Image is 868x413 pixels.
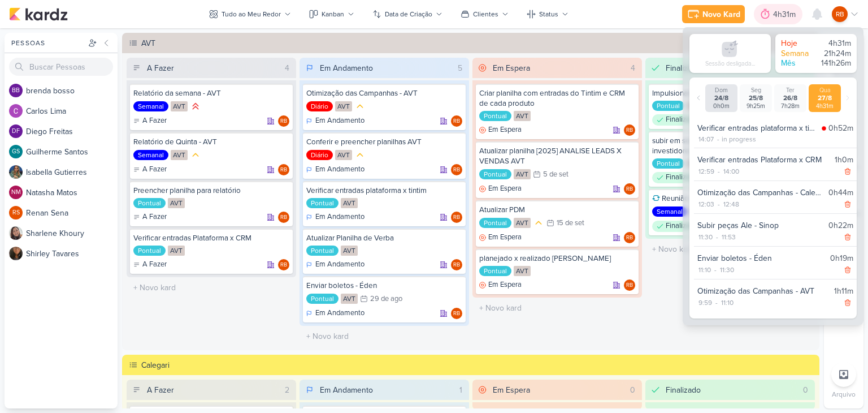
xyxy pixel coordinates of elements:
p: RB [626,187,633,192]
div: Reunião com cliente AVT [652,193,808,204]
div: 5 de set [543,171,568,178]
div: Semanal [652,206,687,217]
p: RB [626,283,633,289]
div: AVT [335,101,352,111]
p: RB [626,128,633,134]
div: 27/8 [811,94,839,102]
div: G u i l h e r m e S a n t o s [26,146,118,158]
div: Em Espera [493,384,530,396]
div: A Fazer [133,115,167,127]
div: Hoje [781,38,815,49]
div: Rogerio Bispo [451,115,462,127]
p: RS [12,210,20,216]
div: Impulsionamento AVT [652,88,808,98]
p: Em Andamento [315,308,364,319]
div: Verificar entradas Plataforma x CRM [133,233,289,243]
div: A Fazer [133,212,167,223]
div: 0h19m [830,252,853,264]
div: Qua [811,87,839,94]
div: in progress [722,134,756,144]
p: RB [836,9,844,19]
div: Novo Kard [702,8,740,20]
div: A Fazer [147,384,174,396]
div: 15 de set [557,220,584,227]
div: Em Espera [479,124,522,136]
div: - [715,199,722,209]
div: Conferir e preencher planilhas AVT [306,137,462,147]
div: N a t a s h a M a t o s [26,187,118,199]
div: Prioridade Alta [190,101,201,112]
p: Em Andamento [315,259,364,270]
div: Responsável: Rogerio Bispo [451,212,462,223]
input: + Novo kard [302,328,467,345]
div: 4h31m [811,102,839,110]
div: I s a b e l l a G u t i e r r e s [26,166,118,178]
p: Finalizado [666,221,698,232]
p: RB [280,167,287,173]
div: Finalizado [652,221,702,232]
p: RB [453,263,460,268]
p: RB [453,119,460,124]
div: 1 [455,384,467,396]
div: 12:59 [697,166,715,177]
div: b r e n d a b o s s o [26,85,118,97]
div: 9h25m [742,102,770,110]
img: tracking [822,126,826,131]
div: Pontual [479,218,511,228]
div: Subir peças Ale - Sinop [697,220,824,231]
div: Rogerio Bispo [451,164,462,175]
p: Em Andamento [315,115,364,127]
img: kardz.app [9,7,68,21]
img: Sharlene Khoury [9,226,23,240]
div: Natasha Matos [9,186,23,199]
div: brenda bosso [9,84,23,97]
div: Enviar boletos - Éden [306,281,462,291]
div: - [713,298,720,308]
div: Em Andamento [306,212,364,223]
div: Semana [781,49,815,59]
p: Finalizado [666,172,698,183]
div: 21h24m [817,49,851,59]
div: 14:07 [697,134,715,144]
div: 0 [798,384,813,396]
div: R e n a n S e n a [26,207,118,219]
div: AVT [514,266,531,276]
p: Em Espera [488,124,522,136]
p: Em Espera [488,232,522,243]
p: Em Andamento [315,164,364,175]
div: Responsável: Rogerio Bispo [451,308,462,319]
div: AVT [168,198,185,208]
div: Atualizar Planilha de Verba [306,233,462,243]
div: Responsável: Rogerio Bispo [278,212,289,223]
div: AVT [171,150,188,160]
div: AVT [168,246,185,256]
div: Guilherme Santos [9,145,23,158]
div: 9:59 [697,298,713,308]
div: Finalizado [652,172,702,183]
div: Seg [742,87,770,94]
img: Carlos Lima [9,104,23,118]
div: 12:03 [697,199,715,209]
div: Responsável: Rogerio Bispo [624,124,635,136]
p: Em Espera [488,279,522,291]
p: A Fazer [142,115,167,127]
div: Mês [781,58,815,68]
div: Em Espera [479,279,522,291]
div: 141h26m [817,58,851,68]
button: Novo Kard [682,5,745,23]
input: + Novo kard [648,241,813,257]
div: Pontual [652,101,684,111]
div: A Fazer [133,259,167,270]
div: 7h28m [776,102,804,110]
div: C a r l o s L i m a [26,105,118,117]
div: Pontual [479,111,511,121]
div: Rogerio Bispo [624,183,635,195]
div: D i e g o F r e i t a s [26,126,118,137]
div: Rogerio Bispo [624,232,635,243]
div: - [712,265,719,275]
p: Arquivo [832,389,856,399]
div: Rogerio Bispo [832,6,848,22]
div: AVT [514,111,531,121]
p: Em Espera [488,183,522,195]
div: Em Andamento [306,259,364,270]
